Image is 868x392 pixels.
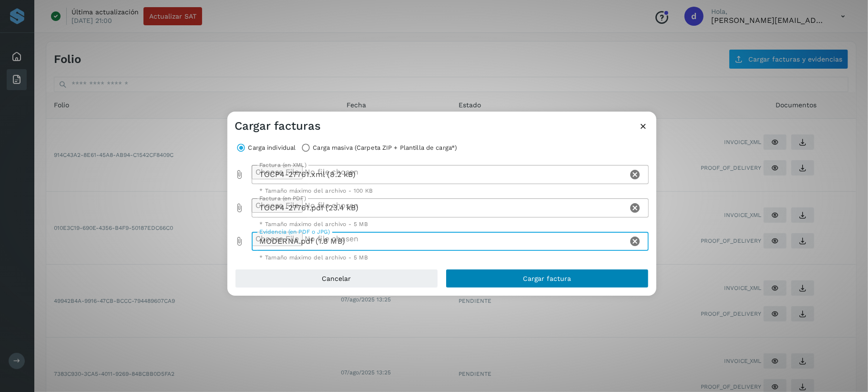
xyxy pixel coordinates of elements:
i: Factura (en PDF) prepended action [235,203,245,213]
label: Carga masiva (Carpeta ZIP + Plantilla de carga*) [313,141,457,155]
label: Carga individual [248,141,296,155]
button: Cargar factura [446,269,649,288]
i: Clear Factura (en XML) [630,169,641,180]
i: Clear Factura (en PDF) [630,202,641,214]
div: MODERNA.pdf (1.8 MB) [252,232,628,251]
i: Factura (en XML) prepended action [235,170,245,179]
div: TOCP4-27761.xml (8.2 kB) [252,165,628,184]
div: TOCP4-27761.pdf (23.4 kB) [252,198,628,217]
i: Clear Evidencia (en PDF o JPG) [630,236,641,247]
span: Cancelar [322,275,351,282]
div: * Tamaño máximo del archivo - 100 KB [259,188,641,194]
span: Cargar factura [523,275,571,282]
i: Evidencia (en PDF o JPG) prepended action [235,237,245,246]
button: Cancelar [235,269,438,288]
div: * Tamaño máximo del archivo - 5 MB [259,255,641,260]
h3: Cargar facturas [235,119,321,133]
div: * Tamaño máximo del archivo - 5 MB [259,221,641,227]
